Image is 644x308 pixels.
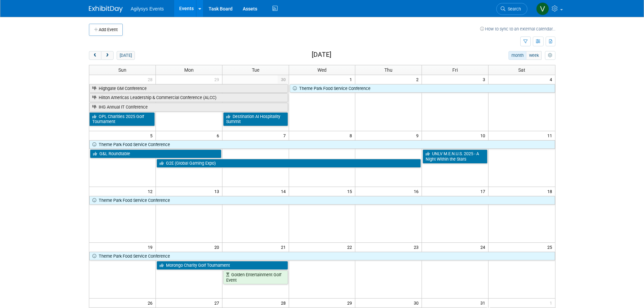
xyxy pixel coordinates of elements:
span: 30 [413,299,422,307]
span: 27 [214,299,222,307]
span: 29 [214,75,222,84]
button: Add Event [89,24,123,36]
button: [DATE] [117,51,135,60]
span: 12 [147,187,156,195]
a: OPL Charities 2025 Golf Tournament [89,112,155,126]
a: Morongo Charity Golf Tournament [157,261,288,270]
span: 22 [347,243,355,251]
a: G2E (Global Gaming Expo) [157,159,421,168]
span: 16 [413,187,422,195]
span: 9 [415,131,422,140]
span: 20 [214,243,222,251]
span: 11 [547,131,555,140]
h2: [DATE] [312,51,331,58]
span: Wed [317,67,327,73]
span: 25 [547,243,555,251]
span: Sat [518,67,525,73]
span: 15 [347,187,355,195]
span: 3 [482,75,488,84]
span: 28 [280,299,289,307]
a: Theme Park Food Service Conference [89,252,555,261]
i: Personalize Calendar [548,53,552,58]
span: Fri [452,67,458,73]
span: 7 [283,131,289,140]
a: Theme Park Food Service Conference [89,196,555,205]
span: 24 [480,243,488,251]
span: 19 [147,243,156,251]
span: 30 [278,75,289,84]
span: 2 [415,75,422,84]
span: 4 [549,75,555,84]
a: Golden Entertainment Golf Event [223,270,288,284]
a: Theme Park Food Service Conference [290,84,555,93]
span: Thu [384,67,392,73]
button: month [508,51,526,60]
span: 8 [349,131,355,140]
span: 1 [549,299,555,307]
span: 18 [547,187,555,195]
img: ExhibitDay [89,6,123,13]
span: 6 [216,131,222,140]
span: Agilysys Events [131,6,164,11]
button: next [101,51,114,60]
img: Vaitiare Munoz [536,2,549,15]
span: Sun [118,67,126,73]
a: How to sync to an external calendar... [480,26,555,31]
a: UNLV M.E.N.U.S. 2025 - A Night Within the Stars [423,149,487,163]
span: 17 [480,187,488,195]
span: 1 [349,75,355,84]
span: Tue [252,67,259,73]
span: 5 [149,131,156,140]
span: 28 [147,75,156,84]
span: 23 [413,243,422,251]
a: IHG Annual IT Conference [89,103,288,112]
span: 26 [147,299,156,307]
span: 10 [480,131,488,140]
span: Mon [184,67,194,73]
button: myCustomButton [545,51,555,60]
a: Highgate GM Conference [89,84,288,93]
a: Search [496,3,527,15]
a: Hilton Americas Leadership & Commercial Conference (ALCC) [89,93,288,102]
a: Destination AI Hospitality Summit [223,112,288,126]
span: 13 [214,187,222,195]
a: G&L Roundtable [90,149,221,158]
span: Search [505,6,521,11]
span: 21 [280,243,289,251]
button: prev [89,51,101,60]
span: 29 [347,299,355,307]
span: 14 [280,187,289,195]
button: week [526,51,542,60]
a: Theme Park Food Service Conference [89,140,555,149]
span: 31 [480,299,488,307]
